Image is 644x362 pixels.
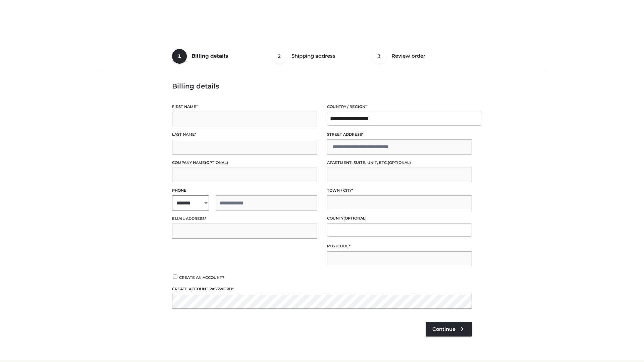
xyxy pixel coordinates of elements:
span: (optional) [388,160,411,165]
span: (optional) [205,160,228,165]
label: Street address [327,131,472,138]
label: County [327,215,472,222]
h3: Billing details [172,82,472,90]
input: Create an account? [172,275,178,279]
a: Continue [426,322,472,337]
label: Last name [172,131,317,138]
span: Create an account? [179,275,224,280]
span: 1 [172,49,187,64]
span: 3 [372,49,387,64]
span: Billing details [192,53,228,59]
span: Review order [391,53,425,59]
label: Email address [172,216,317,222]
span: (optional) [343,216,367,221]
label: Postcode [327,243,472,249]
label: Town / City [327,187,472,194]
span: 2 [272,49,287,64]
span: Shipping address [291,53,335,59]
label: Phone [172,187,317,194]
label: Apartment, suite, unit, etc. [327,160,472,166]
label: Create account password [172,286,472,292]
label: Country / Region [327,104,472,110]
label: Company name [172,160,317,166]
span: Continue [432,326,455,332]
label: First name [172,104,317,110]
